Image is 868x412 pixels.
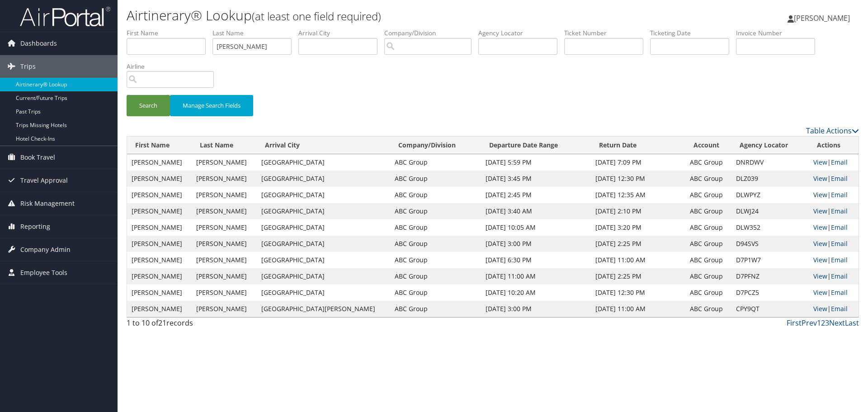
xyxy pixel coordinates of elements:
td: D94SVS [731,236,809,252]
td: [DATE] 10:05 AM [481,219,590,236]
a: View [813,174,827,183]
td: [DATE] 7:09 PM [591,154,686,170]
a: View [813,272,827,280]
td: ABC Group [390,203,481,219]
td: [PERSON_NAME] [192,268,256,284]
a: 1 [817,318,821,328]
a: Prev [802,318,817,328]
a: [PERSON_NAME] [788,5,859,32]
span: Book Travel [20,146,55,169]
a: Email [831,190,848,199]
td: ABC Group [685,154,731,170]
a: Table Actions [806,126,859,136]
td: [PERSON_NAME] [127,252,192,268]
a: 3 [825,318,829,328]
td: ABC Group [390,219,481,236]
td: ABC Group [685,236,731,252]
td: [DATE] 3:00 PM [481,236,590,252]
td: DLZ039 [731,170,809,187]
td: D7PFNZ [731,268,809,284]
td: | [809,301,859,317]
td: [PERSON_NAME] [127,236,192,252]
td: [DATE] 2:10 PM [591,203,686,219]
td: | [809,252,859,268]
td: [GEOGRAPHIC_DATA] [257,219,391,236]
a: View [813,256,827,264]
a: Email [831,158,848,166]
td: [DATE] 5:59 PM [481,154,590,170]
a: Last [845,318,859,328]
a: Email [831,256,848,264]
span: 21 [158,318,166,328]
a: First [787,318,802,328]
button: Manage Search Fields [170,95,253,116]
button: Search [127,95,170,116]
span: Risk Management [20,192,75,215]
span: Dashboards [20,32,57,55]
a: View [813,288,827,297]
a: Email [831,223,848,232]
td: | [809,203,859,219]
td: | [809,284,859,301]
td: [GEOGRAPHIC_DATA] [257,154,391,170]
td: | [809,154,859,170]
td: [DATE] 12:35 AM [591,187,686,203]
td: [PERSON_NAME] [127,268,192,284]
td: DLWPYZ [731,187,809,203]
td: [DATE] 11:00 AM [481,268,590,284]
label: Ticket Number [564,28,650,38]
a: View [813,239,827,248]
td: ABC Group [685,268,731,284]
td: ABC Group [685,203,731,219]
td: [PERSON_NAME] [192,284,256,301]
label: Arrival City [298,28,384,38]
td: [PERSON_NAME] [192,154,256,170]
td: [PERSON_NAME] [192,203,256,219]
td: [GEOGRAPHIC_DATA] [257,203,391,219]
span: Reporting [20,215,50,238]
th: Departure Date Range: activate to sort column ascending [481,137,590,154]
td: ABC Group [390,170,481,187]
td: | [809,219,859,236]
span: Trips [20,55,36,78]
td: | [809,236,859,252]
td: ABC Group [390,252,481,268]
td: [DATE] 11:00 AM [591,252,686,268]
th: Agency Locator: activate to sort column ascending [731,137,809,154]
td: [DATE] 12:30 PM [591,170,686,187]
th: Return Date: activate to sort column ascending [591,137,686,154]
td: [DATE] 3:20 PM [591,219,686,236]
th: Account: activate to sort column ascending [685,137,731,154]
td: | [809,268,859,284]
a: Email [831,272,848,280]
td: [PERSON_NAME] [127,284,192,301]
label: Company/Division [384,28,478,38]
td: [DATE] 3:40 AM [481,203,590,219]
td: [PERSON_NAME] [192,236,256,252]
td: [GEOGRAPHIC_DATA] [257,284,391,301]
a: 2 [821,318,825,328]
td: | [809,170,859,187]
a: Email [831,288,848,297]
img: airportal-logo.png [20,6,110,27]
td: ABC Group [390,301,481,317]
a: View [813,190,827,199]
th: First Name: activate to sort column ascending [127,137,192,154]
td: ABC Group [685,284,731,301]
label: Airline [127,62,221,71]
span: Employee Tools [20,261,67,284]
td: [DATE] 2:45 PM [481,187,590,203]
th: Actions [809,137,859,154]
th: Last Name: activate to sort column ascending [192,137,256,154]
h1: Airtinerary® Lookup [127,6,615,25]
td: CPY9QT [731,301,809,317]
td: [GEOGRAPHIC_DATA] [257,236,391,252]
label: Invoice Number [736,28,822,38]
td: [DATE] 6:30 PM [481,252,590,268]
td: [GEOGRAPHIC_DATA] [257,252,391,268]
a: View [813,223,827,232]
td: [PERSON_NAME] [192,187,256,203]
td: [PERSON_NAME] [192,170,256,187]
td: ABC Group [685,187,731,203]
td: [DATE] 3:00 PM [481,301,590,317]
